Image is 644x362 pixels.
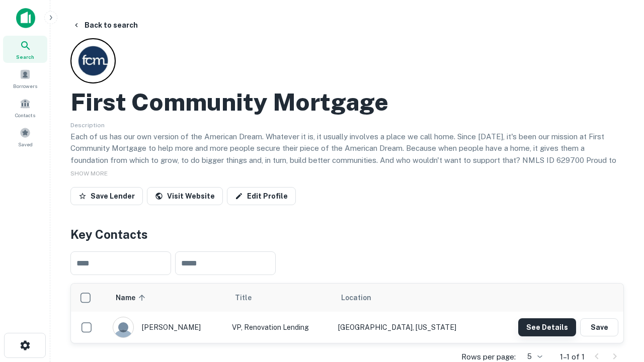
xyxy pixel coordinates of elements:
span: Title [235,292,265,304]
th: Location [333,284,489,312]
div: [PERSON_NAME] [113,317,222,338]
button: Back to search [68,16,142,34]
img: 9c8pery4andzj6ohjkjp54ma2 [113,317,133,337]
a: Search [3,36,47,63]
span: Borrowers [13,82,37,90]
span: Contacts [15,111,35,119]
span: Saved [18,140,33,148]
button: See Details [518,318,576,336]
span: Description [70,122,105,129]
iframe: Chat Widget [594,249,644,298]
p: Each of us has our own version of the American Dream. Whatever it is, it usually involves a place... [70,131,624,178]
h2: First Community Mortgage [70,87,388,117]
span: SHOW MORE [70,170,108,177]
th: Title [227,284,333,312]
img: capitalize-icon.png [16,8,35,28]
th: Name [108,284,227,312]
td: [GEOGRAPHIC_DATA], [US_STATE] [333,312,489,343]
a: Edit Profile [227,187,296,205]
span: Name [116,292,148,304]
span: Location [341,292,371,304]
a: Borrowers [3,65,47,92]
div: scrollable content [71,284,623,343]
h4: Key Contacts [70,225,624,243]
a: Saved [3,123,47,150]
span: Search [16,53,34,61]
td: VP, Renovation Lending [227,312,333,343]
button: Save [580,318,618,336]
a: Visit Website [147,187,223,205]
button: Save Lender [70,187,143,205]
a: Contacts [3,94,47,121]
